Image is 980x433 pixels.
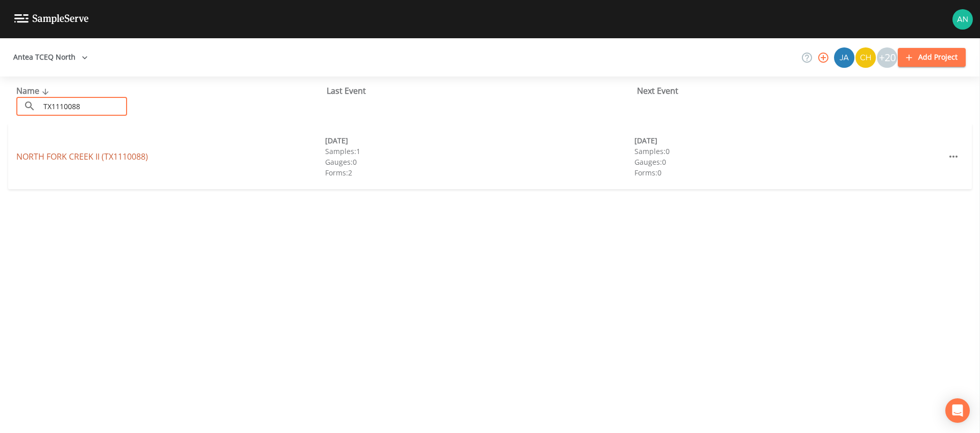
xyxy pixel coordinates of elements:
img: c76c074581486bce1c0cbc9e29643337 [952,9,973,30]
div: Charles Medina [855,47,876,68]
button: Antea TCEQ North [9,48,92,67]
button: Add Project [898,48,966,67]
span: Name [16,85,52,96]
div: Gauges: 0 [325,157,634,167]
div: [DATE] [634,135,943,146]
a: NORTH FORK CREEK II (TX1110088) [16,151,148,162]
div: Gauges: 0 [634,157,943,167]
input: Search Projects [40,97,127,116]
div: +20 [877,47,897,68]
div: James Whitmire [834,47,855,68]
div: Samples: 1 [325,146,634,157]
div: Open Intercom Messenger [945,398,970,423]
img: 2e773653e59f91cc345d443c311a9659 [834,47,854,68]
div: Next Event [637,85,947,97]
div: Forms: 0 [634,167,943,178]
img: c74b8b8b1c7a9d34f67c5e0ca157ed15 [855,47,876,68]
div: Forms: 2 [325,167,634,178]
img: logo [14,14,89,24]
div: Last Event [327,85,637,97]
div: [DATE] [325,135,634,146]
div: Samples: 0 [634,146,943,157]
